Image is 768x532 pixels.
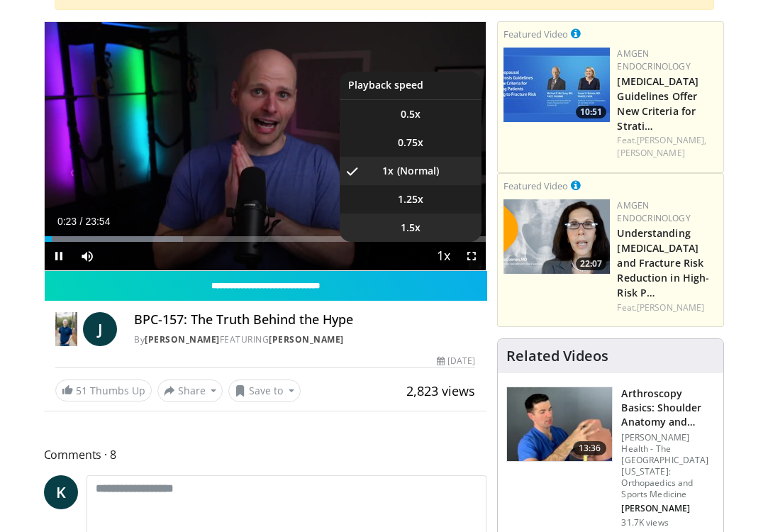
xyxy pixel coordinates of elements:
span: 0.5x [401,107,421,121]
button: Playback Rate [429,242,457,270]
p: [PERSON_NAME] Health - The [GEOGRAPHIC_DATA][US_STATE]: Orthopaedics and Sports Medicine [621,432,715,500]
a: 51 Thumbs Up [55,379,152,401]
a: [PERSON_NAME], [637,134,706,146]
h4: Related Videos [506,348,608,365]
span: 1.25x [398,192,423,206]
a: J [83,312,117,346]
a: 22:07 [503,199,610,274]
a: K [44,475,78,509]
span: 1.5x [401,221,421,235]
p: [PERSON_NAME] [621,503,715,514]
h3: Arthroscopy Basics: Shoulder Anatomy and Portals [621,387,715,429]
span: 0.75x [398,135,423,150]
button: Fullscreen [457,242,486,270]
button: Share [157,379,223,402]
img: Dr. Jordan Rennicke [55,312,78,346]
a: [PERSON_NAME] [269,333,344,345]
div: By FEATURING [134,333,475,346]
a: [MEDICAL_DATA] Guidelines Offer New Criteria for Strati… [617,74,698,133]
span: 0:23 [57,216,77,227]
span: 10:51 [576,106,606,118]
div: Progress Bar [45,236,486,242]
img: 7b525459-078d-43af-84f9-5c25155c8fbb.png.150x105_q85_crop-smart_upscale.jpg [503,48,610,122]
span: Comments 8 [44,445,487,464]
a: 10:51 [503,48,610,122]
video-js: Video Player [45,22,486,270]
small: Featured Video [503,28,568,40]
button: Mute [73,242,101,270]
div: Feat. [617,301,718,314]
span: 1x [382,164,394,178]
small: Featured Video [503,179,568,192]
a: [PERSON_NAME] [637,301,704,314]
button: Save to [228,379,301,402]
span: 13:36 [573,441,607,455]
p: 31.7K views [621,517,668,528]
span: / [80,216,83,227]
span: 51 [76,384,87,397]
img: c9a25db3-4db0-49e1-a46f-17b5c91d58a1.png.150x105_q85_crop-smart_upscale.png [503,199,610,274]
a: Amgen Endocrinology [617,199,690,224]
div: [DATE] [437,355,475,367]
button: Pause [45,242,73,270]
a: Understanding [MEDICAL_DATA] and Fracture Risk Reduction in High-Risk P… [617,226,709,299]
span: 22:07 [576,257,606,270]
div: Feat. [617,134,718,160]
a: Amgen Endocrinology [617,48,690,72]
img: 9534a039-0eaa-4167-96cf-d5be049a70d8.150x105_q85_crop-smart_upscale.jpg [507,387,612,461]
a: [PERSON_NAME] [617,147,684,159]
a: 13:36 Arthroscopy Basics: Shoulder Anatomy and Portals [PERSON_NAME] Health - The [GEOGRAPHIC_DAT... [506,387,715,528]
span: 23:54 [85,216,110,227]
span: 2,823 views [406,382,475,399]
a: [PERSON_NAME] [145,333,220,345]
h4: BPC-157: The Truth Behind the Hype [134,312,475,328]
